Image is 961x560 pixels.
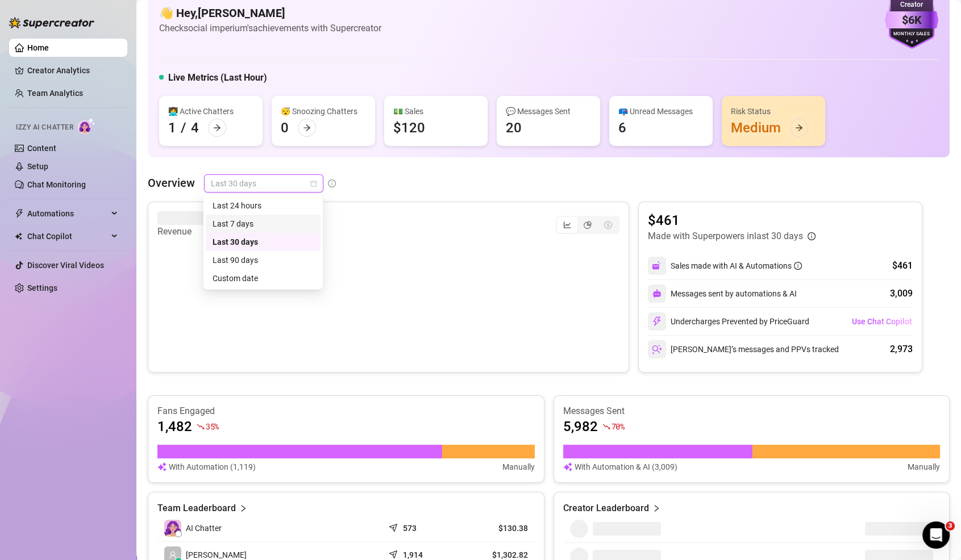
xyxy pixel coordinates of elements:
[164,520,181,537] img: izzy-ai-chatter-avatar-DDCN_rTZ.svg
[206,251,321,269] div: Last 90 days
[159,21,381,35] article: Check social imperium's achievements with Supercreator
[892,259,913,273] div: $461
[908,461,940,473] article: Manually
[159,5,381,21] h4: 👋 Hey, [PERSON_NAME]
[213,124,221,132] span: arrow-right
[652,502,660,515] span: right
[890,287,913,300] div: 3,009
[213,254,314,266] div: Last 90 days
[946,521,955,530] span: 3
[15,232,22,240] img: Chat Copilot
[281,105,366,118] div: 😴 Snoozing Chatters
[652,289,662,298] img: svg%3e
[556,216,619,234] div: segmented control
[648,312,809,331] div: Undercharges Prevented by PriceGuard
[157,502,236,515] article: Team Leaderboard
[27,227,108,245] span: Chat Copilot
[213,199,314,212] div: Last 24 hours
[648,340,839,358] div: [PERSON_NAME]’s messages and PPVs tracked
[885,11,938,29] div: $6K
[602,423,610,431] span: fall
[27,144,56,153] a: Content
[584,221,592,229] span: pie-chart
[157,461,167,473] img: svg%3e
[27,204,108,223] span: Automations
[206,215,321,233] div: Last 7 days
[157,405,535,417] article: Fans Engaged
[604,221,612,229] span: dollar-circle
[885,31,938,38] div: Monthly Sales
[618,105,704,118] div: 📪 Unread Messages
[281,119,289,137] div: 0
[27,43,49,52] a: Home
[206,269,321,287] div: Custom date
[157,417,192,436] article: 1,482
[148,174,195,191] article: Overview
[575,461,677,473] article: With Automation & AI (3,009)
[191,119,199,137] div: 4
[27,180,86,189] a: Chat Monitoring
[563,221,571,229] span: line-chart
[15,209,24,218] span: thunderbolt
[652,344,662,354] img: svg%3e
[27,261,104,270] a: Discover Viral Videos
[671,260,802,272] div: Sales made with AI & Automations
[922,521,950,549] iframe: Intercom live chat
[168,71,267,85] h5: Live Metrics (Last Hour)
[890,342,913,356] div: 2,973
[27,162,48,171] a: Setup
[795,124,803,132] span: arrow-right
[389,521,400,532] span: send
[648,229,803,243] article: Made with Superpowers in last 30 days
[563,405,941,417] article: Messages Sent
[213,236,314,248] div: Last 30 days
[168,119,176,137] div: 1
[328,179,336,187] span: info-circle
[506,105,591,118] div: 💬 Messages Sent
[794,262,802,270] span: info-circle
[611,421,625,432] span: 70 %
[852,317,912,326] span: Use Chat Copilot
[563,417,598,436] article: 5,982
[206,197,321,215] div: Last 24 hours
[466,523,528,534] article: $130.38
[78,118,95,134] img: AI Chatter
[303,124,311,132] span: arrow-right
[27,89,83,98] a: Team Analytics
[502,461,535,473] article: Manually
[652,316,662,327] img: svg%3e
[27,61,118,80] a: Creator Analytics
[403,523,417,534] article: 573
[206,233,321,251] div: Last 30 days
[27,283,57,292] a: Settings
[652,261,662,271] img: svg%3e
[9,17,94,28] img: logo-BBDzfeDw.svg
[563,461,572,473] img: svg%3e
[197,423,205,431] span: fall
[393,119,425,137] div: $120
[211,175,317,192] span: Last 30 days
[186,522,222,534] span: AI Chatter
[389,548,400,559] span: send
[618,119,626,137] div: 6
[168,105,253,118] div: 👩‍💻 Active Chatters
[157,225,226,239] article: Revenue
[169,551,177,559] span: user
[239,502,247,515] span: right
[563,502,649,515] article: Creator Leaderboard
[648,211,816,229] article: $461
[310,180,317,187] span: calendar
[16,122,73,133] span: Izzy AI Chatter
[213,272,314,285] div: Custom date
[808,232,816,240] span: info-circle
[169,461,256,473] article: With Automation (1,119)
[851,312,913,331] button: Use Chat Copilot
[213,218,314,230] div: Last 7 days
[206,421,219,432] span: 35 %
[506,119,522,137] div: 20
[731,105,816,118] div: Risk Status
[648,285,797,303] div: Messages sent by automations & AI
[393,105,479,118] div: 💵 Sales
